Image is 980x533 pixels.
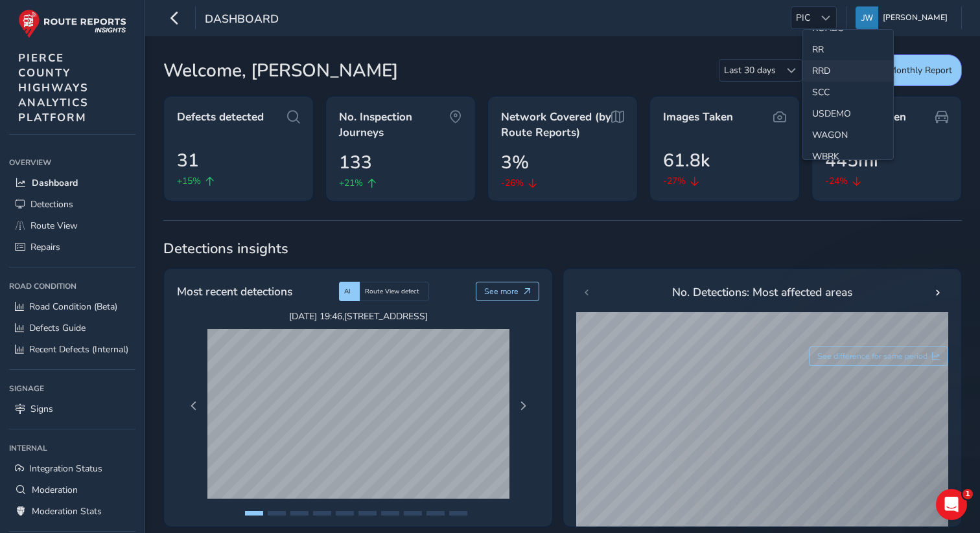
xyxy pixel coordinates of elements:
[9,501,135,522] a: Moderation Stats
[339,149,372,176] span: 133
[339,109,449,140] span: No. Inspection Journeys
[268,511,286,516] button: Page 2
[163,239,962,258] span: Detections insights
[791,7,815,28] span: PIC
[32,484,78,496] span: Moderation
[207,310,509,323] span: [DATE] 19:46 , [STREET_ADDRESS]
[514,397,532,415] button: Next Page
[9,296,135,317] a: Road Condition (Beta)
[803,82,893,103] li: SCC
[29,322,86,334] span: Defects Guide
[18,9,126,38] img: rr logo
[365,287,419,296] span: Route View defect
[663,147,710,174] span: 61.8k
[18,51,89,125] span: PIERCE COUNTY HIGHWAYS ANALYTICS PLATFORM
[844,64,952,76] span: Download Monthly Report
[30,241,60,253] span: Repairs
[817,351,927,361] span: See difference for same period
[339,282,360,301] div: AI
[501,109,611,140] span: Network Covered (by Route Reports)
[163,57,398,84] span: Welcome, [PERSON_NAME]
[30,403,53,415] span: Signs
[339,176,363,190] span: +21%
[856,6,952,29] button: [PERSON_NAME]
[9,236,135,258] a: Repairs
[719,60,780,81] span: Last 30 days
[381,511,399,516] button: Page 7
[9,479,135,501] a: Moderation
[9,438,135,458] div: Internal
[360,282,429,301] div: Route View defect
[185,397,203,415] button: Previous Page
[205,11,279,29] span: Dashboard
[30,220,78,232] span: Route View
[32,505,102,517] span: Moderation Stats
[177,147,199,174] span: 31
[449,511,467,516] button: Page 10
[9,398,135,420] a: Signs
[313,511,331,516] button: Page 4
[663,109,733,125] span: Images Taken
[9,215,135,236] a: Route View
[809,346,949,366] button: See difference for same period
[825,174,848,188] span: -24%
[803,39,893,60] li: RR
[476,282,540,301] button: See more
[426,511,445,516] button: Page 9
[9,153,135,172] div: Overview
[936,489,967,520] iframe: Intercom live chat
[358,511,377,516] button: Page 6
[825,147,878,174] span: 445mi
[344,287,351,296] span: AI
[501,149,529,176] span: 3%
[803,124,893,146] li: WAGON
[883,6,948,29] span: [PERSON_NAME]
[803,60,893,82] li: RRD
[404,511,422,516] button: Page 8
[9,317,135,339] a: Defects Guide
[245,511,263,516] button: Page 1
[29,343,128,356] span: Recent Defects (Internal)
[177,283,292,300] span: Most recent detections
[32,177,78,189] span: Dashboard
[177,174,201,188] span: +15%
[177,109,264,125] span: Defects detected
[9,172,135,194] a: Dashboard
[336,511,354,516] button: Page 5
[803,146,893,167] li: WBRK
[9,277,135,296] div: Road Condition
[501,176,524,190] span: -26%
[9,194,135,215] a: Detections
[663,174,686,188] span: -27%
[30,198,73,210] span: Detections
[803,103,893,124] li: USDEMO
[9,339,135,360] a: Recent Defects (Internal)
[290,511,309,516] button: Page 3
[29,462,102,475] span: Integration Status
[962,489,973,499] span: 1
[856,6,878,29] img: diamond-layout
[9,458,135,479] a: Integration Status
[484,286,519,297] span: See more
[9,379,135,398] div: Signage
[29,301,117,313] span: Road Condition (Beta)
[672,284,852,301] span: No. Detections: Most affected areas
